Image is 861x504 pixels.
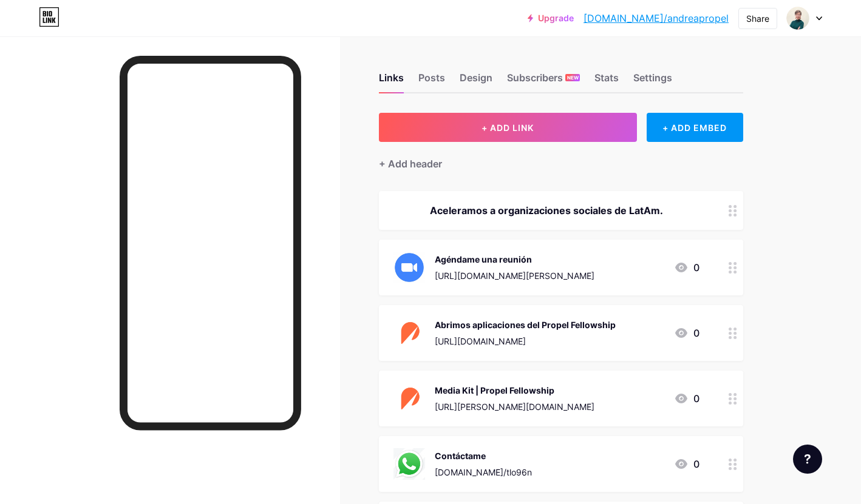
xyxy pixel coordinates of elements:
img: andreapropel [786,7,809,30]
div: Aceleramos a organizaciones sociales de LatAm. [393,203,699,218]
div: Abrimos aplicaciones del Propel Fellowship [435,318,616,331]
span: + ADD LINK [482,123,534,133]
div: + Add header [379,156,442,171]
span: NEW [567,74,579,81]
img: Abrimos aplicaciones del Propel Fellowship [393,317,425,349]
div: [DOMAIN_NAME]/tlo96n [435,466,532,479]
div: Posts [418,70,445,92]
img: Media Kit | Propel Fellowship [393,383,425,414]
div: Links [379,70,404,92]
div: [URL][PERSON_NAME][DOMAIN_NAME] [435,400,594,413]
div: 0 [674,457,699,471]
a: [DOMAIN_NAME]/andreapropel [584,11,729,25]
div: 0 [674,326,699,340]
div: Share [746,12,769,25]
button: + ADD LINK [379,113,637,142]
div: Contáctame [435,449,532,462]
div: Settings [633,70,672,92]
div: [URL][DOMAIN_NAME] [435,335,616,348]
div: + ADD EMBED [647,113,743,142]
div: 0 [674,260,699,275]
div: Media Kit | Propel Fellowship [435,384,594,397]
div: Agéndame una reunión [435,253,594,266]
div: [URL][DOMAIN_NAME][PERSON_NAME] [435,269,594,282]
div: Design [460,70,492,92]
img: Agéndame una reunión [393,252,425,283]
a: Upgrade [528,13,574,23]
div: Stats [594,70,619,92]
img: Contáctame [393,448,425,480]
div: 0 [674,391,699,406]
div: Subscribers [507,70,580,92]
